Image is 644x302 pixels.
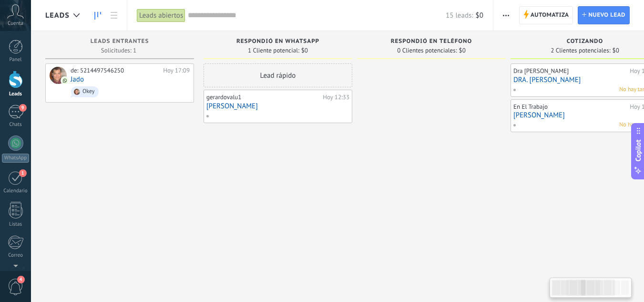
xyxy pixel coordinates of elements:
span: Cuenta [8,21,23,27]
span: Leads Entrantes [91,38,149,45]
span: $0 [476,11,483,20]
a: Automatiza [519,6,573,24]
div: Correo [2,252,30,259]
span: 4 [17,276,25,283]
div: Leads abiertos [137,9,185,22]
span: 2 Clientes potenciales: [551,48,610,53]
span: 1 Cliente potencial: [248,48,299,53]
div: Leads Entrantes [50,38,189,46]
div: Calendario [2,188,30,194]
div: de: 5214497546250 [71,67,160,74]
div: Jado [50,67,67,84]
span: 0 Clientes potenciales: [397,48,457,53]
div: En El Trabajo [513,103,627,111]
span: 15 leads: [446,11,473,20]
span: Nuevo lead [588,7,625,24]
span: 1 [19,169,27,177]
span: $0 [459,48,466,53]
div: gerardovalu1 [206,94,320,101]
div: Panel [2,57,30,63]
div: Leads [2,91,30,97]
div: Dra [PERSON_NAME] [513,67,627,75]
div: Respondió en Whatsapp [208,38,348,46]
span: Leads [45,11,70,20]
span: Copilot [634,139,643,161]
div: Okey [82,88,94,95]
span: Cotizando [567,38,603,45]
img: com.amocrm.amocrmwa.svg [61,77,68,84]
a: [PERSON_NAME] [206,102,349,110]
div: Hoy 17:09 [163,67,190,74]
div: Hoy 12:33 [323,94,349,101]
span: Respondió en Teléfono [391,38,472,45]
a: Jado [71,75,84,83]
span: $0 [613,48,619,53]
div: Lead rápido [204,63,352,87]
button: Más [499,6,513,24]
span: $0 [301,48,308,53]
div: Listas [2,221,30,228]
span: Automatiza [531,7,569,24]
div: Respondió en Teléfono [362,38,501,46]
span: Respondió en Whatsapp [236,38,319,45]
a: Leads [90,6,106,25]
span: Solicitudes: 1 [101,48,136,53]
div: Chats [2,122,30,128]
a: Lista [106,6,122,25]
div: WhatsApp [2,154,29,163]
a: Nuevo lead [578,6,630,24]
span: 9 [19,104,27,112]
